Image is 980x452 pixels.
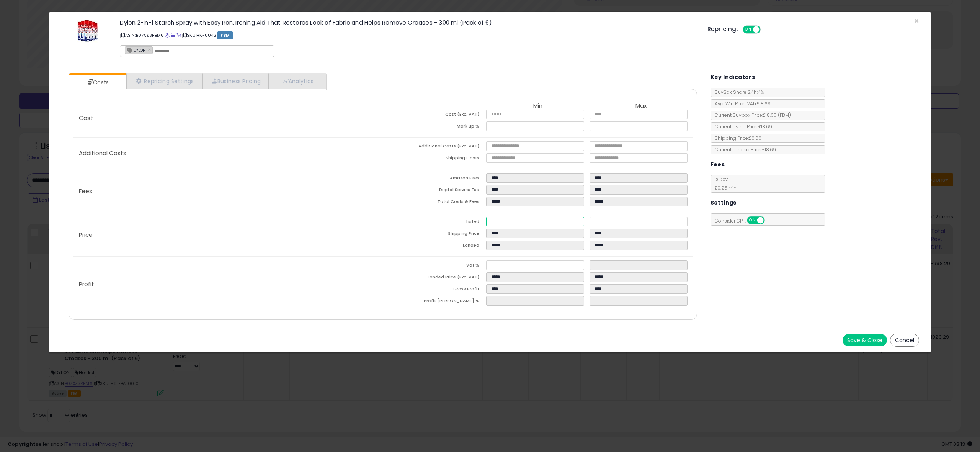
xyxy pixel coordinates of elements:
td: Shipping Costs [383,153,486,165]
a: Costs [69,75,126,90]
a: Your listing only [176,32,181,38]
h5: Fees [710,160,725,169]
span: 13.00 % [711,176,737,191]
td: Shipping Price [383,229,486,241]
td: Landed [383,241,486,252]
a: All offer listings [171,32,175,38]
h3: Dylon 2-in-1 Starch Spray with Easy Iron, Ironing Aid That Restores Look of Fabric and Helps Remo... [120,20,696,25]
td: Profit [PERSON_NAME] % [383,296,486,308]
span: Consider CPT: [711,218,775,224]
th: Max [590,103,693,110]
span: Current Landed Price: £18.69 [711,146,776,153]
span: ON [748,217,757,224]
h5: Repricing: [707,26,738,32]
td: Listed [383,217,486,229]
a: Repricing Settings [126,73,202,89]
span: ( FBM ) [778,112,791,118]
a: × [148,46,152,53]
button: Cancel [890,334,919,347]
td: Cost (Exc. VAT) [383,110,486,121]
td: Total Costs & Fees [383,197,486,209]
span: FBM [217,31,233,39]
a: Business Pricing [202,73,269,89]
h5: Key Indicators [710,72,755,82]
a: BuyBox page [165,32,170,38]
th: Min [486,103,590,110]
td: Amazon Fees [383,173,486,185]
p: Additional Costs [73,150,383,156]
p: Cost [73,115,383,121]
p: Profit [73,281,383,287]
span: BuyBox Share 24h: 4% [711,89,764,95]
span: ON [743,26,753,33]
span: £0.25 min [711,185,737,191]
a: Analytics [269,73,325,89]
img: 51ovphOamtL._SL60_.jpg [77,20,98,43]
td: Landed Price (Exc. VAT) [383,272,486,284]
span: Shipping Price: £0.00 [711,135,761,141]
td: Mark up % [383,121,486,133]
span: OFF [759,26,772,33]
p: Price [73,232,383,238]
td: Gross Profit [383,284,486,296]
span: Current Buybox Price: [711,112,791,118]
span: £18.65 [763,112,791,118]
p: Fees [73,188,383,194]
td: Vat % [383,260,486,272]
button: Save & Close [843,334,887,346]
h5: Settings [710,198,737,208]
span: Avg. Win Price 24h: £18.69 [711,100,771,107]
p: ASIN: B07XZ3RBM6 | SKU: HK-0042 [120,29,696,41]
span: × [914,15,919,26]
span: DYLON [125,47,146,53]
span: Current Listed Price: £18.69 [711,123,772,130]
span: OFF [763,217,776,224]
td: Digital Service Fee [383,185,486,197]
td: Additional Costs (Exc. VAT) [383,141,486,153]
